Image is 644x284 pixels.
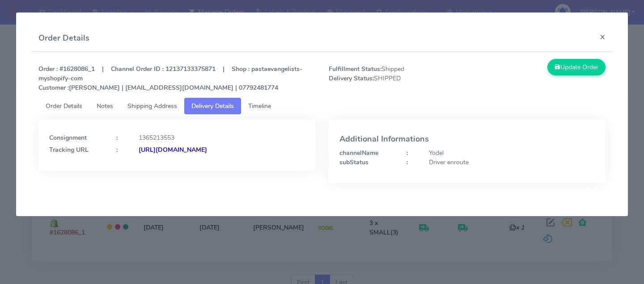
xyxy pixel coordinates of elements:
[407,158,408,167] strong: :
[116,146,118,154] strong: :
[46,102,82,110] span: Order Details
[38,32,89,44] h4: Order Details
[49,134,87,142] strong: Consignment
[339,149,378,157] strong: channelName
[191,102,234,110] span: Delivery Details
[329,65,381,73] strong: Fulfillment Status:
[422,148,602,158] div: Yodel
[422,158,602,167] div: Driver enroute
[38,65,302,92] strong: Order : #1628086_1 | Channel Order ID : 12137133375871 | Shop : pastaevangelists-myshopify-com [P...
[132,133,311,142] div: 1365213553
[38,98,606,114] ul: Tabs
[339,135,595,144] h4: Additional Informations
[339,158,369,167] strong: subStatus
[407,149,408,157] strong: :
[139,146,207,154] strong: [URL][DOMAIN_NAME]
[116,134,118,142] strong: :
[547,59,606,75] button: Update Order
[38,84,69,92] strong: Customer :
[127,102,177,110] span: Shipping Address
[97,102,113,110] span: Notes
[329,74,374,83] strong: Delivery Status:
[322,64,467,92] span: Shipped SHIPPED
[593,25,613,49] button: Close
[248,102,271,110] span: Timeline
[49,146,89,154] strong: Tracking URL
